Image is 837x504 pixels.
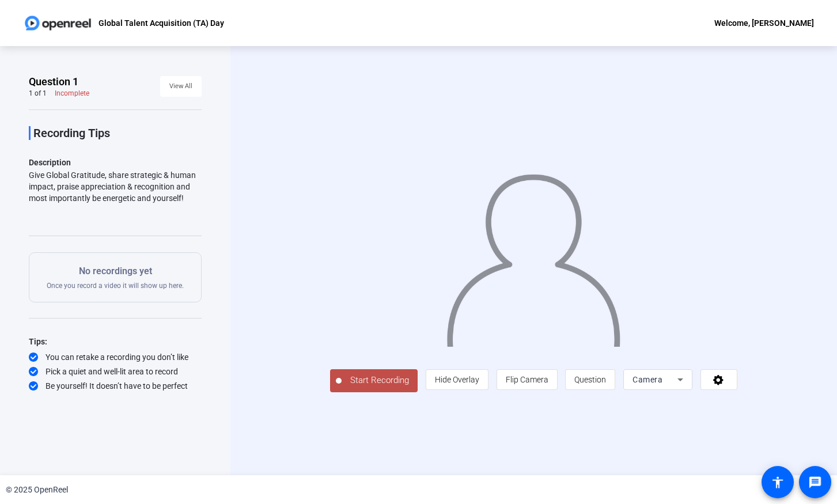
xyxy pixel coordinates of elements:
div: Be yourself! It doesn’t have to be perfect [29,380,202,392]
img: overlay [446,164,622,347]
span: Camera [633,375,662,384]
div: You can retake a recording you don’t like [29,351,202,363]
button: Hide Overlay [426,369,488,390]
div: 1 of 1 [29,89,47,98]
div: Tips: [29,335,202,348]
button: Start Recording [330,369,418,392]
span: Start Recording [342,374,418,387]
p: Global Talent Acquisition (TA) Day [99,16,224,30]
button: Flip Camera [497,369,558,390]
p: Description [29,156,202,169]
img: OpenReel logo [23,12,93,35]
button: View All [160,76,202,97]
span: Question [574,375,606,384]
div: © 2025 OpenReel [6,484,68,496]
span: View All [169,78,192,95]
div: Pick a quiet and well-lit area to record [29,366,202,377]
p: No recordings yet [47,264,184,278]
button: Question [565,369,615,390]
span: Question 1 [29,75,78,89]
div: Once you record a video it will show up here. [47,264,184,290]
span: Flip Camera [506,375,548,384]
div: Incomplete [55,89,89,98]
span: Hide Overlay [435,375,479,384]
div: Welcome, [PERSON_NAME] [714,16,814,30]
p: Recording Tips [33,126,202,140]
div: Give Global Gratitude, share strategic & human impact, praise appreciation & recognition and most... [29,169,202,204]
mat-icon: accessibility [771,475,785,489]
mat-icon: message [808,475,822,489]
